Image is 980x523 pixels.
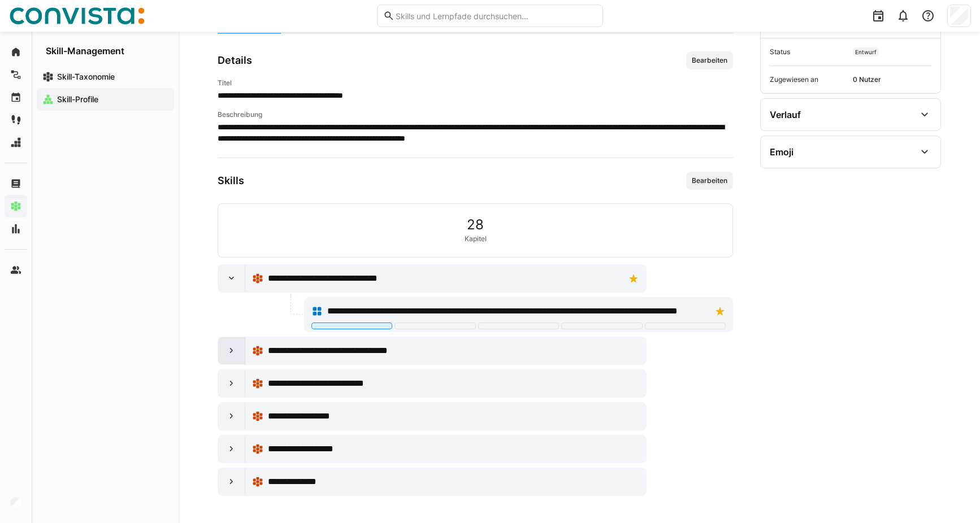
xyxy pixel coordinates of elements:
[218,110,733,119] h4: Beschreibung
[770,146,793,158] div: Emoji
[855,49,877,55] span: Entwurf
[770,75,848,84] span: Zugewiesen an
[691,176,729,185] span: Bearbeiten
[465,234,487,243] span: Kapitel
[691,56,729,65] span: Bearbeiten
[686,51,733,69] button: Bearbeiten
[394,11,597,21] input: Skills und Lernpfade durchsuchen…
[686,172,733,190] button: Bearbeiten
[770,47,848,56] span: Status
[218,175,244,187] h3: Skills
[218,79,733,88] h4: Titel
[218,54,252,67] h3: Details
[467,217,484,232] span: 28
[770,109,801,120] div: Verlauf
[853,75,931,84] span: 0 Nutzer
